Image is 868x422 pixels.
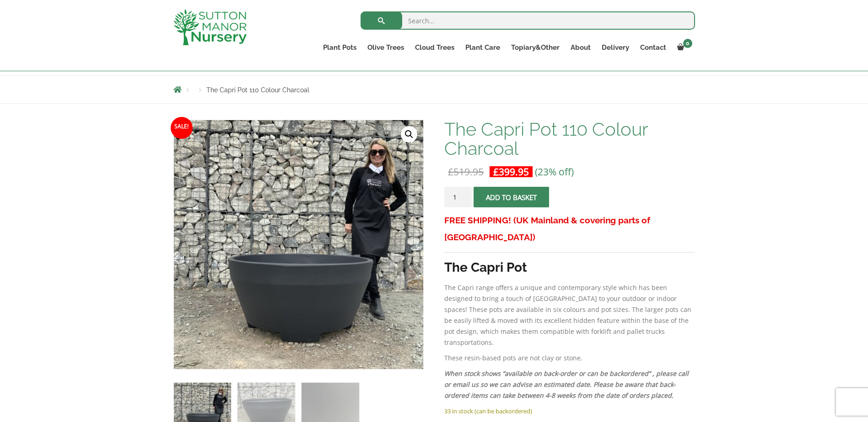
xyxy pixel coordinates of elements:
strong: The Capri Pot [444,260,527,275]
span: £ [493,165,499,178]
a: 0 [672,41,695,54]
bdi: 399.95 [493,165,529,178]
a: Plant Care [460,41,506,54]
span: (23% off) [535,165,574,178]
p: 33 in stock (can be backordered) [444,406,695,417]
em: When stock shows “available on back-order or can be backordered” , please call or email us so we ... [444,369,689,400]
p: The Capri range offers a unique and contemporary style which has been designed to bring a touch o... [444,282,695,348]
a: Cloud Trees [410,41,460,54]
span: £ [448,165,453,178]
a: Contact [635,41,672,54]
h3: FREE SHIPPING! (UK Mainland & covering parts of [GEOGRAPHIC_DATA]) [444,212,695,246]
input: Product quantity [444,187,472,207]
a: View full-screen image gallery [401,126,417,142]
a: Plant Pots [318,41,362,54]
span: 0 [683,39,692,48]
span: Sale! [171,117,193,139]
a: Topiary&Other [506,41,565,54]
input: Search... [361,11,695,30]
nav: Breadcrumbs [173,86,695,93]
button: Add to basket [474,187,549,207]
p: These resin-based pots are not clay or stone. [444,353,695,364]
a: Olive Trees [362,41,410,54]
h1: The Capri Pot 110 Colour Charcoal [444,120,695,158]
a: Delivery [596,41,635,54]
span: The Capri Pot 110 Colour Charcoal [206,86,309,94]
img: logo [173,9,247,45]
a: About [565,41,596,54]
bdi: 519.95 [448,165,484,178]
